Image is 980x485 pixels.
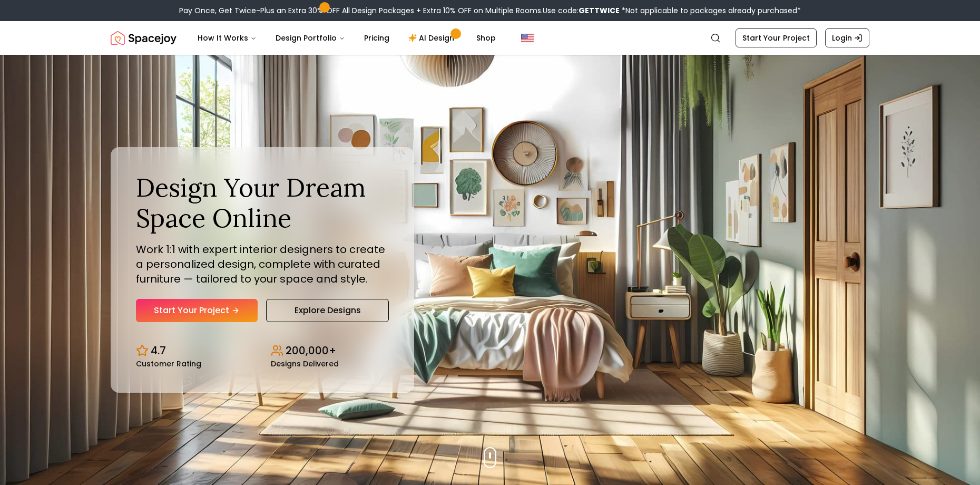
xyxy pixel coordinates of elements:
a: Login [825,28,869,47]
nav: Main [189,27,504,48]
button: Design Portfolio [267,27,354,48]
span: Use code: [543,5,620,16]
p: Work 1:1 with expert interior designers to create a personalized design, complete with curated fu... [136,242,389,286]
a: Start Your Project [136,299,258,322]
img: Spacejoy Logo [111,27,177,48]
nav: Global [111,21,869,55]
a: Explore Designs [266,299,389,322]
div: Design stats [136,335,389,367]
button: How It Works [189,27,265,48]
div: Pay Once, Get Twice-Plus an Extra 30% OFF All Design Packages + Extra 10% OFF on Multiple Rooms. [179,5,801,16]
a: AI Design [400,27,466,48]
small: Designs Delivered [271,360,339,367]
b: GETTWICE [579,5,620,16]
a: Shop [468,27,504,48]
small: Customer Rating [136,360,201,367]
a: Start Your Project [736,28,817,47]
h1: Design Your Dream Space Online [136,172,389,233]
p: 4.7 [151,343,166,358]
a: Spacejoy [111,27,177,48]
img: United States [521,32,534,44]
span: *Not applicable to packages already purchased* [620,5,801,16]
p: 200,000+ [286,343,336,358]
a: Pricing [356,27,398,48]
